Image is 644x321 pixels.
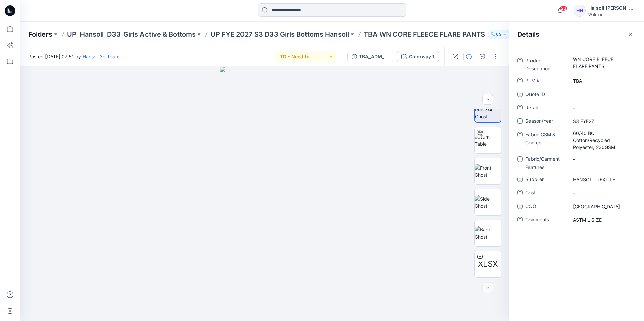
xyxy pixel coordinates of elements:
[475,195,501,209] img: Side Ghost
[28,30,52,39] a: Folders
[525,189,566,198] span: Cost
[475,99,501,120] img: Color Run 3/4 Ghost
[573,77,632,84] span: TBA
[573,156,632,163] span: -
[573,91,632,98] span: -
[496,31,502,38] p: 69
[525,104,566,113] span: Retail
[478,258,498,270] span: XLSX
[573,104,632,111] span: -
[211,30,349,39] a: UP FYE 2027 S3 D33 Girls Bottoms Hansoll
[525,117,566,127] span: Season/Year
[475,133,501,147] img: Turn Table
[475,164,501,178] img: Front Ghost
[517,30,539,38] h2: Details
[525,155,566,171] span: Fabric/Garment Features
[525,216,566,225] span: Comments
[28,53,119,60] span: Posted [DATE] 07:51 by
[475,226,501,240] img: Back Ghost
[573,216,632,223] span: ASTM L SIZE
[588,12,636,17] div: Walmart
[573,130,632,151] span: 60/40 BCI Cotton/Recycled Polyester, 230GSM
[397,51,439,62] button: Colorway 1
[588,4,636,12] div: Halsoll [PERSON_NAME] Girls Design Team
[525,57,566,73] span: Product Description
[573,56,632,70] span: WN CORE FLEECE FLARE PANTS
[574,5,586,17] div: HH
[488,30,510,39] button: 69
[525,202,566,212] span: COO
[220,67,310,321] img: eyJhbGciOiJIUzI1NiIsImtpZCI6IjAiLCJzbHQiOiJzZXMiLCJ0eXAiOiJKV1QifQ.eyJkYXRhIjp7InR5cGUiOiJzdG9yYW...
[409,53,434,60] div: Colorway 1
[573,118,632,125] span: S3 FYE27
[525,175,566,185] span: Supplier
[364,30,485,39] p: TBA WN CORE FLEECE FLARE PANTS
[463,51,474,62] button: Details
[359,53,390,60] div: TBA_ADM_SC WN CORE FLEECE FLARE PANTS_ASTM
[67,30,196,39] a: UP_Hansoll_D33_Girls Active & Bottoms
[560,6,567,11] span: 23
[573,176,632,183] span: HANSOLL TEXTILE
[525,77,566,86] span: PLM #
[525,90,566,100] span: Quote ID
[573,203,632,210] span: VIETNAM
[573,189,632,197] span: -
[525,131,566,151] span: Fabric GSM & Content
[347,51,394,62] button: TBA_ADM_SC WN CORE FLEECE FLARE PANTS_ASTM
[83,53,119,59] a: Hansoll 3d Team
